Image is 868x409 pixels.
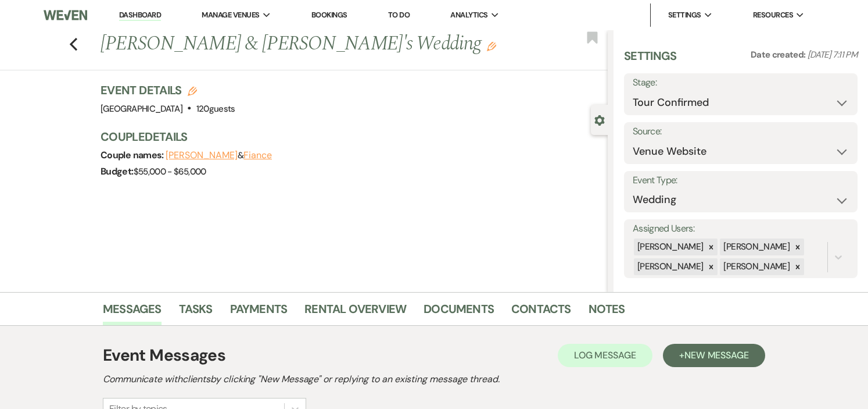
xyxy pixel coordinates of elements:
[633,74,849,91] label: Stage:
[634,239,705,255] div: [PERSON_NAME]
[751,49,808,61] span: Date created:
[388,10,410,20] a: To Do
[44,3,87,27] img: Weven Logo
[633,123,849,140] label: Source:
[594,114,605,125] button: Close lead details
[511,300,571,325] a: Contacts
[101,129,596,145] h3: Couple Details
[487,41,496,51] button: Edit
[634,258,705,275] div: [PERSON_NAME]
[134,166,206,177] span: $55,000 - $65,000
[101,165,134,177] span: Budget:
[166,151,238,160] button: [PERSON_NAME]
[663,344,765,367] button: +New Message
[101,149,166,161] span: Couple names:
[624,48,677,73] h3: Settings
[166,150,272,161] span: &
[103,300,162,325] a: Messages
[633,220,849,237] label: Assigned Users:
[101,30,501,58] h1: [PERSON_NAME] & [PERSON_NAME]'s Wedding
[179,300,213,325] a: Tasks
[753,9,793,21] span: Resources
[304,300,406,325] a: Rental Overview
[633,172,849,189] label: Event Type:
[589,300,625,325] a: Notes
[119,10,161,21] a: Dashboard
[684,349,749,361] span: New Message
[103,343,225,368] h1: Event Messages
[196,103,235,115] span: 120 guests
[230,300,288,325] a: Payments
[558,344,652,367] button: Log Message
[202,9,259,21] span: Manage Venues
[808,49,858,61] span: [DATE] 7:11 PM
[450,9,487,21] span: Analytics
[311,10,347,20] a: Bookings
[720,239,791,255] div: [PERSON_NAME]
[103,372,765,386] h2: Communicate with clients by clicking "New Message" or replying to an existing message thread.
[424,300,494,325] a: Documents
[668,9,701,21] span: Settings
[101,82,235,98] h3: Event Details
[574,349,636,361] span: Log Message
[101,103,182,115] span: [GEOGRAPHIC_DATA]
[243,151,272,160] button: Fiance
[720,258,791,275] div: [PERSON_NAME]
